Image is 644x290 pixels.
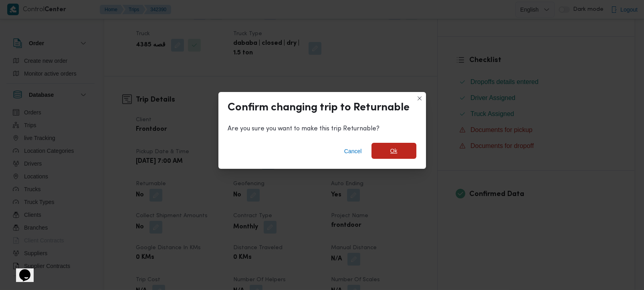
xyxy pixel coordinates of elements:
iframe: chat widget [8,258,34,282]
div: Are you sure you want to make this trip Returnable? [228,124,416,134]
button: Cancel [341,143,365,159]
div: Confirm changing trip to Returnable [228,102,410,114]
button: Closes this modal window [415,94,424,103]
span: Ok [390,146,398,156]
span: Cancel [344,146,362,156]
button: Ok [371,143,416,159]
